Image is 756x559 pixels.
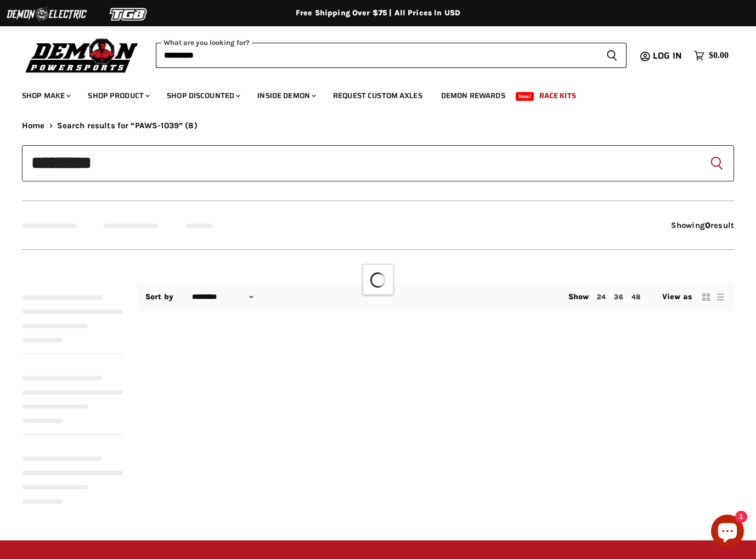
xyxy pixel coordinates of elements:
[14,84,77,107] a: Shop Make
[325,84,431,107] a: Request Custom Axles
[14,80,726,107] ul: Main menu
[433,84,514,107] a: Demon Rewards
[88,4,170,25] img: TGB Logo 2
[22,121,45,130] a: Home
[568,292,589,301] span: Show
[701,292,712,303] button: grid view
[145,293,173,301] label: Sort by
[715,292,726,303] button: list view
[531,84,584,107] a: Race Kits
[516,92,534,101] span: New!
[614,293,623,301] a: 36
[708,155,725,172] button: Search
[705,220,710,230] strong: 0
[80,84,156,107] a: Shop Product
[708,515,747,550] inbox-online-store-chat: Shopify online store chat
[597,293,606,301] a: 24
[57,121,198,130] span: Search results for “PAWS-1039” (8)
[671,220,734,230] span: Showing result
[689,48,734,64] a: $0.00
[22,145,734,181] form: Product
[249,84,323,107] a: Inside Demon
[22,36,142,75] img: Demon Powersports
[631,293,640,301] a: 48
[662,293,692,301] span: View as
[156,43,627,68] form: Product
[597,43,627,68] button: Search
[22,145,734,181] input: Search
[22,121,734,130] nav: Breadcrumbs
[648,51,689,61] a: Log in
[159,84,247,107] a: Shop Discounted
[709,50,729,61] span: $0.00
[156,43,597,68] input: Search
[653,49,682,62] span: Log in
[5,4,88,25] img: Demon Electric Logo 2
